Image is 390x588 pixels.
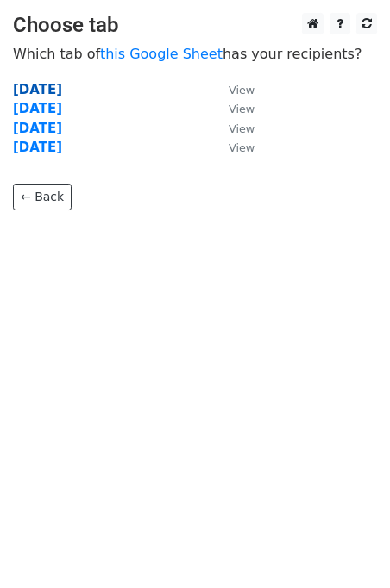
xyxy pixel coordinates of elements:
[211,82,255,97] a: View
[229,103,255,116] small: View
[304,505,390,588] iframe: Chat Widget
[229,84,255,97] small: View
[13,184,72,210] a: ← Back
[211,121,255,136] a: View
[13,101,62,116] a: [DATE]
[100,46,223,62] a: this Google Sheet
[211,101,255,116] a: View
[229,141,255,154] small: View
[229,122,255,135] small: View
[13,121,62,136] a: [DATE]
[13,140,62,155] a: [DATE]
[13,13,377,38] h3: Choose tab
[13,82,62,97] a: [DATE]
[211,140,255,155] a: View
[13,45,377,63] p: Which tab of has your recipients?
